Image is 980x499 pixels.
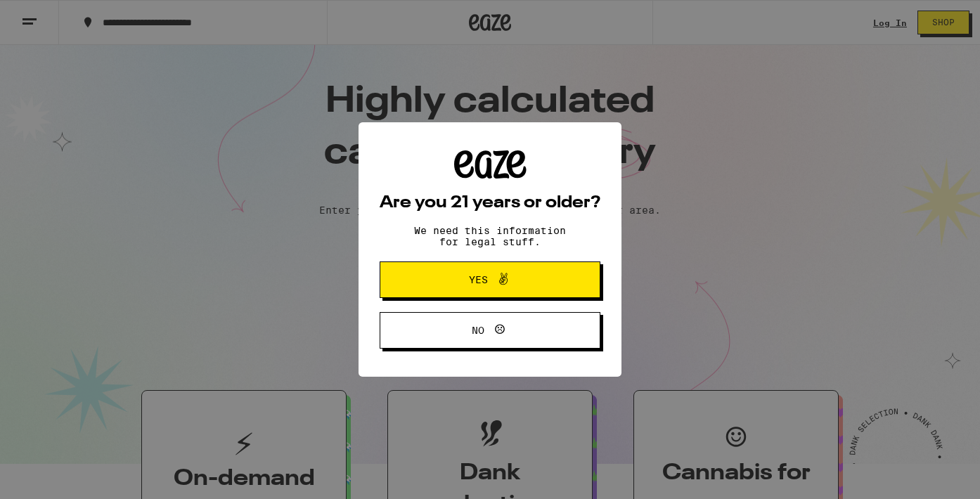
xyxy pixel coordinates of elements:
span: Yes [469,275,488,285]
span: No [472,325,484,335]
button: Yes [380,261,600,298]
p: We need this information for legal stuff. [402,225,578,247]
button: No [380,312,600,349]
h2: Are you 21 years or older? [380,195,600,212]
